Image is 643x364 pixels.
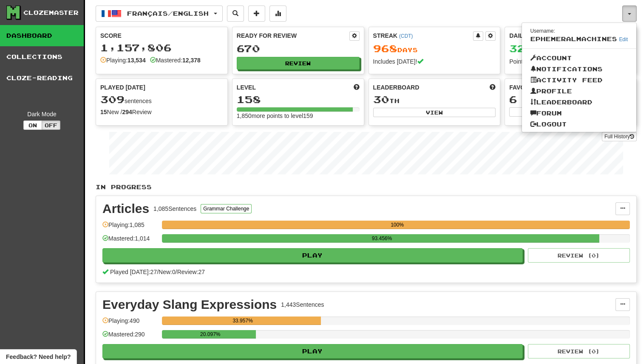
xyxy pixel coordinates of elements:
div: 100% [164,221,630,229]
button: More stats [269,6,286,22]
span: / [176,269,177,275]
span: 3260 [509,42,541,54]
strong: 13,534 [127,57,146,64]
div: Streak [373,31,473,40]
span: 30 [373,93,389,105]
span: Ephemeralmachines [530,35,617,42]
span: / 100 [509,46,562,53]
button: Play [102,248,523,263]
button: Review (0) [528,344,630,358]
div: Articles [102,202,149,215]
div: Ready for Review [237,31,349,40]
div: 158 [237,94,360,105]
div: Playing: 1,085 [102,221,158,235]
div: 1,157,806 [100,42,223,53]
button: Review [237,57,360,70]
small: Username: [530,28,555,34]
button: View [509,107,569,117]
span: New: 0 [159,269,176,275]
button: Français/English [96,6,223,22]
div: Clozemaster [23,8,79,17]
div: Dark Mode [6,110,77,118]
div: Favorites [509,83,632,92]
a: Edit [619,36,628,42]
a: Notifications [522,64,637,75]
span: Score more points to level up [354,83,360,92]
span: Review: 27 [177,269,205,275]
div: Points [DATE] [509,57,632,66]
a: Account [522,53,637,64]
div: sentences [100,94,223,105]
strong: 294 [122,109,132,115]
button: On [23,120,42,130]
strong: 12,378 [182,57,201,64]
div: Score [100,31,223,40]
button: View [373,108,496,117]
span: Played [DATE]: 27 [110,269,157,275]
div: Playing: [100,56,146,64]
a: Full History [602,132,637,141]
span: 968 [373,42,397,54]
div: 33.957% [164,316,321,325]
div: 20.097% [164,330,256,339]
div: 93.456% [164,234,599,243]
a: Profile [522,86,637,97]
span: 309 [100,93,125,105]
div: New / Review [100,108,223,116]
div: 1,850 more points to level 159 [237,112,360,120]
div: Mastered: 290 [102,330,158,344]
span: Played [DATE] [100,83,145,92]
div: 670 [237,43,360,54]
span: This week in points, UTC [490,83,496,92]
strong: 15 [100,109,107,115]
span: Level [237,83,256,92]
div: Mastered: 1,014 [102,234,158,248]
p: In Progress [96,183,637,191]
div: Includes [DATE]! [373,57,496,66]
a: Activity Feed [522,75,637,86]
button: Review (0) [528,248,630,263]
div: Everyday Slang Expressions [102,298,277,311]
div: Daily Goal [509,31,622,41]
a: (CDT) [399,33,413,39]
div: 1,085 Sentences [153,204,196,213]
button: Grammar Challenge [201,204,252,213]
a: Leaderboard [522,97,637,108]
div: th [373,94,496,105]
button: Play [102,344,523,358]
span: Français / English [127,10,209,17]
a: Forum [522,108,637,119]
div: 1,443 Sentences [281,300,324,309]
div: 6 [509,94,632,105]
span: Open feedback widget [6,353,71,361]
button: Search sentences [227,6,244,22]
button: Off [42,120,60,130]
div: Mastered: [150,56,201,64]
div: Playing: 490 [102,316,158,330]
div: Day s [373,43,496,54]
span: / [157,269,159,275]
a: Logout [522,119,637,130]
button: Add sentence to collection [248,6,265,22]
span: Leaderboard [373,83,419,92]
